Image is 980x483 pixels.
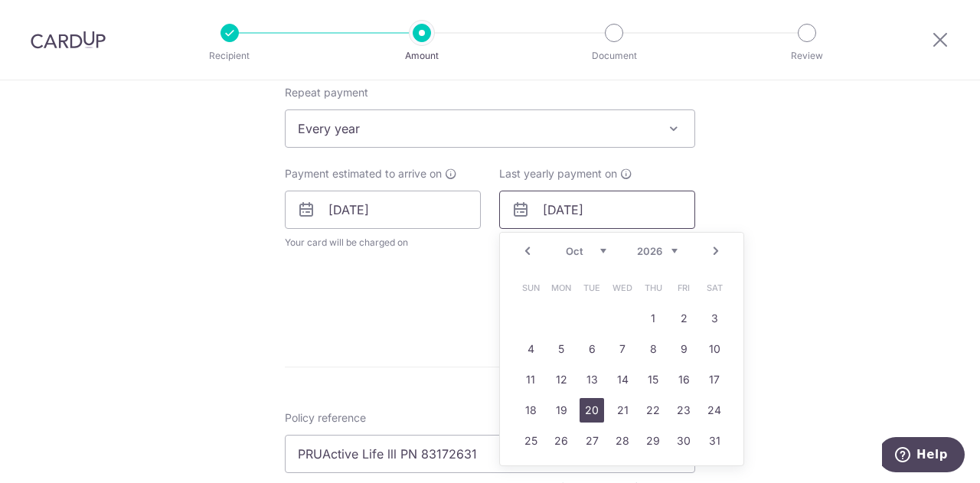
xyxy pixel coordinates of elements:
[641,398,665,423] a: 22
[285,191,481,229] input: DD / MM / YYYY
[549,398,573,423] a: 19
[671,337,696,361] a: 9
[610,337,635,361] a: 7
[610,398,635,423] a: 21
[580,429,604,453] a: 27
[702,337,727,361] a: 10
[365,48,479,64] p: Amount
[285,85,368,100] label: Repeat payment
[580,367,604,392] a: 13
[518,242,537,260] a: Prev
[702,429,727,453] a: 31
[641,337,665,361] a: 8
[702,398,727,423] a: 24
[518,276,543,300] span: Sunday
[285,109,695,148] span: Every year
[671,429,696,453] a: 30
[610,367,635,392] a: 14
[285,410,366,426] label: Policy reference
[610,429,635,453] a: 28
[499,166,617,181] span: Last yearly payment on
[750,48,864,64] p: Review
[580,337,604,361] a: 6
[518,337,543,361] a: 4
[286,110,694,147] span: Every year
[702,367,727,392] a: 17
[499,191,695,229] input: DD / MM / YYYY
[549,367,573,392] a: 12
[557,48,671,64] p: Document
[702,306,727,331] a: 3
[549,429,573,453] a: 26
[671,398,696,423] a: 23
[518,429,543,453] a: 25
[173,48,286,64] p: Recipient
[518,367,543,392] a: 11
[549,337,573,361] a: 5
[285,235,481,250] span: Your card will be charged on
[671,276,696,300] span: Friday
[671,306,696,331] a: 2
[285,166,442,181] span: Payment estimated to arrive on
[31,31,106,49] img: CardUp
[641,306,665,331] a: 1
[518,398,543,423] a: 18
[641,429,665,453] a: 29
[707,242,725,260] a: Next
[549,276,573,300] span: Monday
[641,276,665,300] span: Thursday
[610,276,635,300] span: Wednesday
[580,276,604,300] span: Tuesday
[671,367,696,392] a: 16
[641,367,665,392] a: 15
[882,437,965,475] iframe: Opens a widget where you can find more information
[580,398,604,423] a: 20
[702,276,727,300] span: Saturday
